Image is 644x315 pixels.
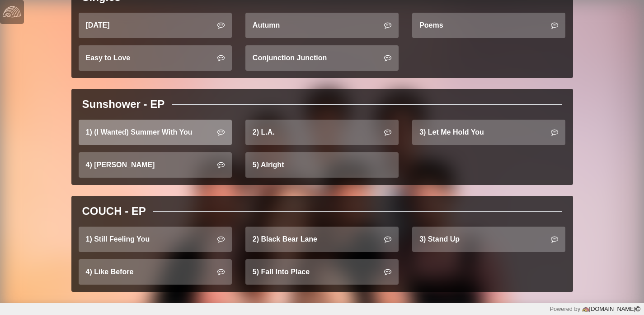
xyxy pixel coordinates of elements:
[245,120,399,145] a: 2) L.A.
[412,120,565,145] a: 3) Let Me Hold You
[79,13,232,38] a: [DATE]
[412,13,565,38] a: Poems
[79,120,232,145] a: 1) (I Wanted) Summer With You
[550,305,640,313] div: Powered by
[82,96,165,112] div: Sunshower - EP
[79,45,232,71] a: Easy to Love
[245,13,399,38] a: Autumn
[245,45,399,71] a: Conjunction Junction
[3,3,21,21] img: logo-white-4c48a5e4bebecaebe01ca5a9d34031cfd3d4ef9ae749242e8c4bf12ef99f53e8.png
[245,152,399,178] a: 5) Alright
[79,259,232,285] a: 4) Like Before
[79,227,232,252] a: 1) Still Feeling You
[245,259,399,285] a: 5) Fall Into Place
[82,203,146,219] div: COUCH - EP
[79,152,232,178] a: 4) [PERSON_NAME]
[412,227,565,252] a: 3) Stand Up
[582,306,589,313] img: logo-color-e1b8fa5219d03fcd66317c3d3cfaab08a3c62fe3c3b9b34d55d8365b78b1766b.png
[245,227,399,252] a: 2) Black Bear Lane
[580,305,640,312] a: [DOMAIN_NAME]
